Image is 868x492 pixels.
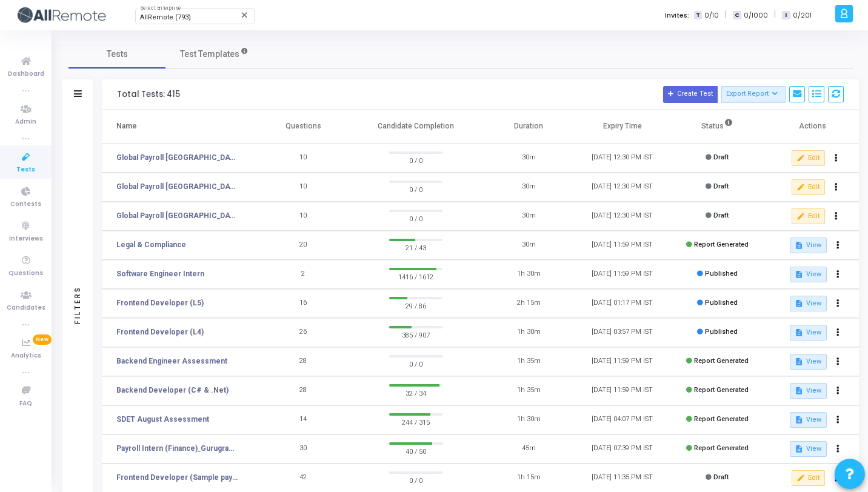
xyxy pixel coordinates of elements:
[796,474,805,482] mat-icon: edit
[790,267,827,282] button: View
[795,445,803,453] mat-icon: description
[389,416,443,428] span: 244 / 315
[11,351,41,361] span: Analytics
[792,470,825,486] button: Edit
[795,387,803,395] mat-icon: description
[116,268,204,279] a: Software Engineer Intern
[9,234,43,244] span: Interviews
[575,202,669,231] td: [DATE] 12:30 PM IST
[256,289,350,318] td: 16
[795,299,803,308] mat-icon: description
[350,110,481,144] th: Candidate Completion
[256,405,350,434] td: 14
[33,334,52,345] span: New
[575,405,669,434] td: [DATE] 04:07 PM IST
[389,445,443,457] span: 40 / 50
[790,441,827,457] button: View
[694,386,749,394] span: Report Generated
[482,318,576,347] td: 1h 30m
[116,298,204,308] a: Frontend Developer (L5)
[389,270,443,282] span: 1416 / 1612
[256,434,350,464] td: 30
[240,10,250,20] mat-icon: Clear
[575,318,669,347] td: [DATE] 03:57 PM IST
[116,239,186,250] a: Legal & Compliance
[116,210,238,221] a: Global Payroll [GEOGRAPHIC_DATA]
[116,152,238,163] a: Global Payroll [GEOGRAPHIC_DATA]
[116,356,227,367] a: Backend Engineer Assessment
[575,347,669,376] td: [DATE] 11:59 PM IST
[792,150,825,166] button: Edit
[256,231,350,260] td: 20
[705,270,738,278] span: Published
[116,327,204,337] a: Frontend Developer (L4)
[8,268,43,279] span: Questions
[482,376,576,405] td: 1h 35m
[575,434,669,464] td: [DATE] 07:39 PM IST
[8,69,44,79] span: Dashboard
[575,289,669,318] td: [DATE] 01:17 PM IST
[704,10,719,21] span: 0/10
[389,154,443,166] span: 0 / 0
[795,270,803,279] mat-icon: description
[72,238,83,371] div: Filters
[721,86,786,103] button: Export Report
[7,303,45,313] span: Candidates
[795,241,803,250] mat-icon: description
[575,173,669,202] td: [DATE] 12:30 PM IST
[256,202,350,231] td: 10
[774,8,776,21] span: |
[482,405,576,434] td: 1h 30m
[694,444,749,452] span: Report Generated
[663,86,718,103] button: Create Test
[16,165,35,175] span: Tests
[796,212,805,221] mat-icon: edit
[389,183,443,195] span: 0 / 0
[790,354,827,370] button: View
[116,181,238,192] a: Global Payroll [GEOGRAPHIC_DATA]
[705,328,738,336] span: Published
[389,241,443,253] span: 21 / 43
[482,110,576,144] th: Duration
[669,110,765,144] th: Status
[389,387,443,399] span: 32 / 34
[482,231,576,260] td: 30m
[795,357,803,366] mat-icon: description
[256,173,350,202] td: 10
[116,443,238,454] a: Payroll Intern (Finance)_Gurugram_Campus
[665,10,689,21] label: Invites:
[256,110,350,144] th: Questions
[482,260,576,289] td: 1h 30m
[790,412,827,428] button: View
[575,260,669,289] td: [DATE] 11:59 PM IST
[790,296,827,311] button: View
[140,13,191,21] span: AllRemote (793)
[575,144,669,173] td: [DATE] 12:30 PM IST
[116,472,238,483] a: Frontend Developer (Sample payo)
[389,474,443,486] span: 0 / 0
[482,202,576,231] td: 30m
[116,414,209,425] a: SDET August Assessment
[793,10,812,21] span: 0/201
[713,473,729,481] span: Draft
[180,48,239,61] span: Test Templates
[725,8,727,21] span: |
[389,357,443,370] span: 0 / 0
[733,11,741,20] span: C
[765,110,859,144] th: Actions
[116,385,229,396] a: Backend Developer (C# & .Net)
[389,299,443,311] span: 29 / 86
[790,325,827,341] button: View
[107,48,128,61] span: Tests
[575,376,669,405] td: [DATE] 11:59 PM IST
[694,241,749,248] span: Report Generated
[15,117,36,127] span: Admin
[796,154,805,162] mat-icon: edit
[482,144,576,173] td: 30m
[10,199,41,210] span: Contests
[256,144,350,173] td: 10
[790,238,827,253] button: View
[713,211,729,219] span: Draft
[256,376,350,405] td: 28
[575,110,669,144] th: Expiry Time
